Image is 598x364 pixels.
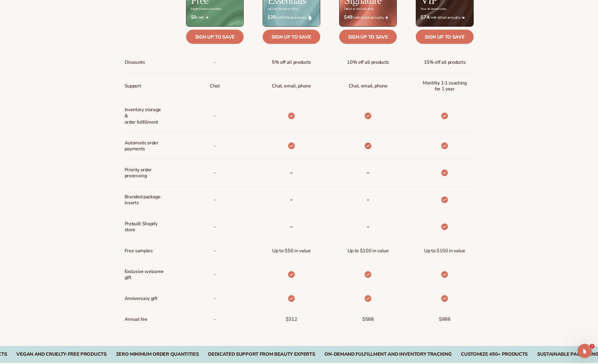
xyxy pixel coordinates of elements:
[186,30,244,44] a: Sign up to save
[208,352,315,357] div: Dedicated Support From Beauty Experts
[344,15,353,20] strong: $49
[214,57,216,68] span: -
[125,293,158,304] span: Anniversary gift
[421,7,447,11] div: Your all-access pass.
[590,344,594,349] span: 2
[339,30,397,44] a: Sign up to save
[214,167,216,178] span: -
[309,15,312,20] img: drop.png
[424,57,466,68] span: 15% off all products
[267,7,298,11] div: Let’s do the damn thing.
[344,15,392,20] span: / mth billed annually
[125,81,141,92] span: Support
[116,352,199,357] div: Zero Minimum Order QuantitieS
[125,218,164,236] span: Prebuilt Shopify store
[362,314,374,325] span: $588
[214,245,216,256] span: -
[191,7,221,11] div: Explore what's possible.
[125,104,164,127] span: Inventory storage & order fulfillment
[214,293,216,304] span: -
[125,314,147,325] span: Annual fee
[125,57,145,68] span: Discounts
[191,15,196,20] strong: $0
[462,16,465,19] img: Crown_2d87c031-1b5a-4345-8312-a4356ddcde98.png
[421,78,469,95] span: Monthly 1:1 coaching for 1 year
[421,15,429,20] strong: $74
[385,16,388,19] img: Star_6.png
[214,314,216,325] span: -
[424,245,465,256] span: Up to $150 in value
[290,222,293,231] b: -
[416,30,473,44] a: Sign up to save
[367,195,369,204] b: -
[267,15,315,20] span: / mth billed annually
[272,81,311,92] p: Chat, email, phone
[206,16,209,19] img: Free_Icon_bb6e7c7e-73f8-44bd-8ed0-223ea0fc522e.png
[214,194,216,205] span: -
[267,15,276,20] strong: $26
[439,314,451,325] span: $888
[125,191,164,209] span: Branded package inserts
[344,7,374,11] div: Take it to the next level.
[367,222,369,231] b: -
[286,314,297,325] span: $312
[214,111,216,122] p: -
[272,57,311,68] span: 5% off all products
[263,30,320,44] a: Sign up to save
[290,195,293,204] b: -
[349,81,388,92] span: Chat, email, phone
[125,138,164,155] span: Automatic order payments
[214,269,216,280] span: -
[290,168,293,177] b: -
[348,245,389,256] span: Up to $100 in value
[367,168,369,177] b: -
[214,221,216,232] span: -
[421,15,469,20] span: / mth billed annually
[125,245,153,256] span: Free samples
[272,245,310,256] span: Up to $50 in value
[125,165,164,182] span: Priority order processing
[347,57,389,68] span: 10% off all products
[191,15,239,20] span: / mth
[214,141,216,151] span: -
[16,352,106,357] div: Vegan and Cruelty-Free Products
[210,81,220,92] p: Chat
[324,352,451,357] div: On-Demand Fulfillment and Inventory Tracking
[461,352,528,357] div: CUSTOMIZE 450+ PRODUCTS
[578,344,592,358] iframe: Intercom live chat
[125,266,164,283] span: Exclusive welcome gift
